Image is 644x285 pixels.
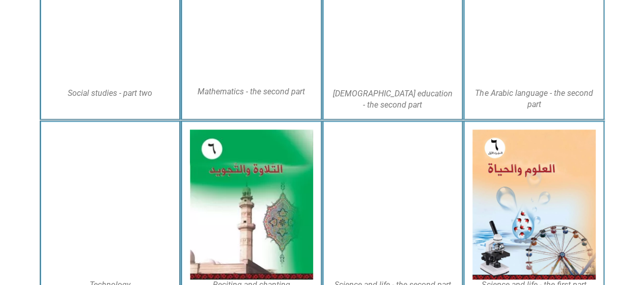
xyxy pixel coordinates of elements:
img: Technology6 [49,129,172,280]
font: Social studies - part two [68,88,152,98]
img: Science6Bcover [331,129,455,280]
font: [DEMOGRAPHIC_DATA] education - the second part [333,89,453,110]
font: Mathematics - the second part [198,87,305,96]
font: The Arabic language - the second part [475,88,593,109]
img: Science6A-Cover [472,129,596,280]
